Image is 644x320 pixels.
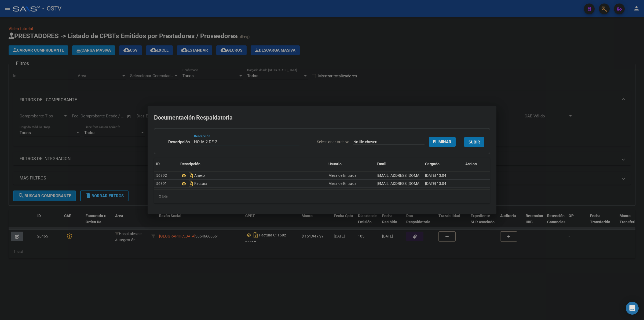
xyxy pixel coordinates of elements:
datatable-header-cell: Email [375,158,423,170]
span: [EMAIL_ADDRESS][DOMAIN_NAME] [377,173,436,178]
span: SUBIR [469,140,480,145]
span: Accion [465,162,477,166]
datatable-header-cell: ID [154,158,178,170]
datatable-header-cell: Usuario [326,158,375,170]
span: 56892 [156,173,167,178]
datatable-header-cell: Descripción [178,158,326,170]
div: Open Intercom Messenger [626,302,639,315]
h2: Documentación Respaldatoria [154,113,490,123]
span: Descripción [180,162,200,166]
span: [DATE] 13:04 [425,173,446,178]
span: Seleccionar Archivo [317,140,349,144]
div: 2 total [154,190,490,203]
p: Descripción [168,139,190,145]
span: ID [156,162,160,166]
span: 56891 [156,181,167,186]
span: Cargado [425,162,440,166]
i: Descargar documento [187,179,194,188]
span: Mesa de Entrada [328,181,357,186]
span: [DATE] 13:04 [425,181,446,186]
datatable-header-cell: Cargado [423,158,463,170]
div: Anexo [180,171,324,180]
datatable-header-cell: Accion [463,158,490,170]
i: Descargar documento [187,171,194,180]
span: Mesa de Entrada [328,173,357,178]
span: Email [377,162,386,166]
span: Usuario [328,162,342,166]
div: Factura [180,179,324,188]
span: [EMAIL_ADDRESS][DOMAIN_NAME] [377,181,436,186]
button: SUBIR [464,137,484,147]
button: Eliminar [429,137,456,147]
span: Eliminar [433,139,451,144]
